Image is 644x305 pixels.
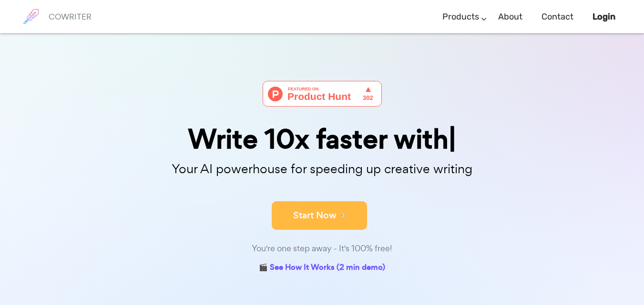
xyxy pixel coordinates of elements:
[49,12,92,21] h6: COWRITER
[272,201,367,230] button: Start Now
[593,11,615,22] b: Login
[259,261,385,275] a: 🎬 See How It Works (2 min demo)
[263,81,382,107] img: Cowriter - Your AI buddy for speeding up creative writing | Product Hunt
[19,5,43,29] img: brand logo
[498,3,522,31] a: About
[84,242,561,256] div: You're one step away - It's 100% free!
[84,159,561,179] p: Your AI powerhouse for speeding up creative writing
[84,126,561,153] div: Write 10x faster with
[593,3,615,31] a: Login
[442,3,479,31] a: Products
[542,3,573,31] a: Contact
